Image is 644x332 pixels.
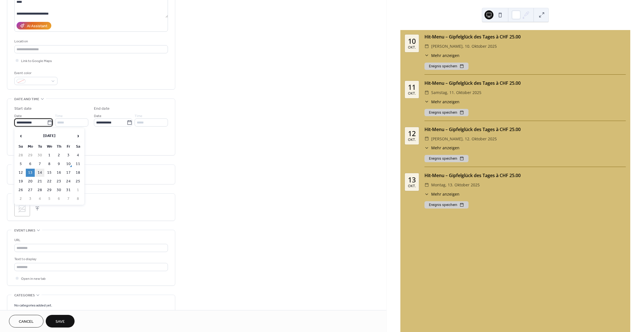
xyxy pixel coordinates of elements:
td: 7 [35,160,44,168]
th: Tu [35,143,44,151]
td: 23 [54,177,63,186]
span: [PERSON_NAME], 12. Oktober 2025 [431,136,497,142]
td: 29 [26,151,35,159]
div: Hit-Menu – Gipfelglück des Tages à CHF 25.00 [424,80,626,86]
span: Mehr anzeigen [431,99,460,105]
td: 1 [73,186,82,194]
td: 4 [73,151,82,159]
td: 15 [45,169,54,177]
div: 11 [408,84,416,91]
td: 14 [35,169,44,177]
button: Ereignis speichern [424,201,468,209]
span: Event links [14,228,35,233]
td: 4 [35,195,44,203]
div: ​ [424,191,429,197]
div: Event color [14,70,56,76]
span: Save [56,319,65,325]
td: 28 [35,186,44,194]
td: 20 [26,177,35,186]
span: Mehr anzeigen [431,145,460,151]
td: 13 [26,169,35,177]
div: ​ [424,99,429,105]
div: Start date [14,106,32,112]
div: 13 [408,176,416,183]
div: 12 [408,130,416,137]
td: 5 [16,160,25,168]
div: ​ [424,182,429,188]
span: Date [94,113,101,119]
td: 12 [16,169,25,177]
td: 24 [64,177,73,186]
span: Montag, 13. Oktober 2025 [431,182,480,188]
td: 19 [16,177,25,186]
div: ​ [424,43,429,50]
th: [DATE] [26,130,73,142]
button: ​Mehr anzeigen [424,145,460,151]
button: ​Mehr anzeigen [424,52,460,58]
td: 2 [16,195,25,203]
th: Su [16,143,25,151]
div: ​ [424,136,429,142]
div: Hit-Menu – Gipfelglück des Tages à CHF 25.00 [424,33,626,40]
td: 6 [54,195,63,203]
td: 1 [45,151,54,159]
div: ​ [424,145,429,151]
span: Categories [14,292,35,298]
td: 28 [16,151,25,159]
th: Th [54,143,63,151]
button: Ereignis speichern [424,63,468,70]
th: Sa [73,143,82,151]
span: Mehr anzeigen [431,191,460,197]
td: 3 [26,195,35,203]
span: No categories added yet. [14,303,52,308]
span: › [74,130,82,141]
span: Samstag, 11. Oktober 2025 [431,89,481,96]
td: 21 [35,177,44,186]
td: 27 [26,186,35,194]
td: 29 [45,186,54,194]
td: 17 [64,169,73,177]
td: 10 [64,160,73,168]
span: Time [55,113,63,119]
td: 30 [54,186,63,194]
div: Hit-Menu – Gipfelglück des Tages à CHF 25.00 [424,126,626,133]
td: 18 [73,169,82,177]
td: 22 [45,177,54,186]
th: Fr [64,143,73,151]
span: Link to Google Maps [21,58,52,64]
td: 30 [35,151,44,159]
a: Cancel [9,315,43,328]
div: ; [14,201,30,216]
span: [PERSON_NAME], 10. Oktober 2025 [431,43,497,50]
button: ​Mehr anzeigen [424,99,460,105]
td: 3 [64,151,73,159]
button: Ereignis speichern [424,109,468,116]
span: Date [14,113,22,119]
div: Okt. [408,46,416,49]
span: Open in new tab [21,276,46,282]
td: 26 [16,186,25,194]
div: ​ [424,89,429,96]
td: 11 [73,160,82,168]
span: Mehr anzeigen [431,52,460,58]
div: 10 [408,38,416,45]
button: Save [46,315,75,328]
div: Location [14,38,167,44]
td: 16 [54,169,63,177]
div: End date [94,106,110,112]
span: Time [135,113,142,119]
div: AI Assistant [27,23,47,29]
th: Mo [26,143,35,151]
td: 25 [73,177,82,186]
td: 31 [64,186,73,194]
span: ‹ [17,130,25,141]
button: Ereignis speichern [424,155,468,162]
div: Okt. [408,138,416,142]
th: We [45,143,54,151]
div: Hit-Menu – Gipfelglück des Tages à CHF 25.00 [424,172,626,179]
td: 7 [64,195,73,203]
td: 6 [26,160,35,168]
td: 8 [45,160,54,168]
div: Okt. [408,92,416,95]
div: URL [14,237,167,243]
